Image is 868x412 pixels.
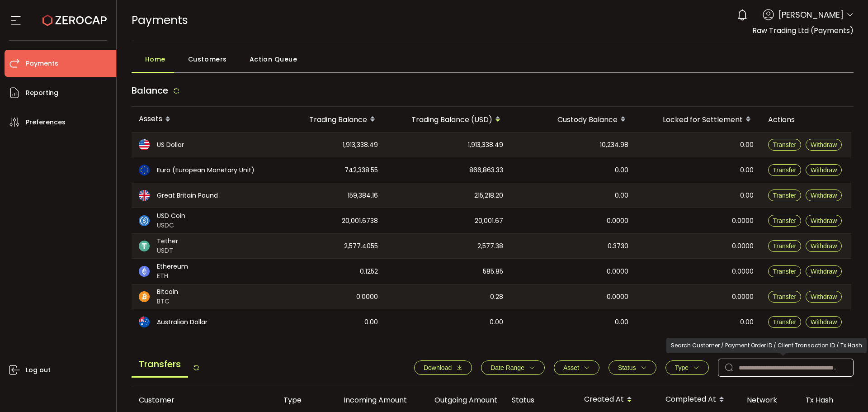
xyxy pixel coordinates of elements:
span: 0.0000 [607,266,628,277]
span: 10,234.98 [600,140,628,150]
span: 742,338.55 [344,165,378,175]
span: Great Britain Pound [157,191,218,200]
button: Transfer [768,316,802,328]
button: Asset [554,360,599,375]
span: 0.00 [740,165,754,175]
span: USD Coin [157,211,185,221]
span: 1,913,338.49 [343,140,378,150]
span: Type [675,364,689,371]
button: Withdraw [806,189,842,201]
span: Withdraw [811,166,837,174]
img: eur_portfolio.svg [139,165,150,175]
img: usdt_portfolio.svg [139,241,150,251]
span: Withdraw [811,293,837,300]
span: 159,384.16 [348,190,378,201]
span: Withdraw [811,217,837,224]
div: Custody Balance [510,112,636,127]
span: 1,913,338.49 [468,140,503,150]
button: Withdraw [806,139,842,151]
span: Ethereum [157,262,188,271]
span: Withdraw [811,318,837,326]
span: Withdraw [811,141,837,148]
span: 0.1252 [360,266,378,277]
span: Australian Dollar [157,317,208,327]
span: 215,218.20 [474,190,503,201]
span: 0.0000 [732,216,754,226]
span: Transfer [773,192,797,199]
button: Transfer [768,240,802,252]
span: Transfer [773,242,797,250]
span: ETH [157,271,188,281]
button: Withdraw [806,291,842,303]
div: Customer [132,395,276,405]
img: btc_portfolio.svg [139,291,150,302]
button: Withdraw [806,316,842,328]
div: Outgoing Amount [414,395,505,405]
span: Bitcoin [157,287,178,297]
span: Transfer [773,217,797,224]
span: Download [424,364,452,371]
span: 2,577.4055 [344,241,378,251]
span: Transfer [773,293,797,300]
span: 20,001.6738 [342,216,378,226]
img: gbp_portfolio.svg [139,190,150,201]
span: Raw Trading Ltd (Payments) [752,25,854,36]
button: Status [609,360,656,375]
span: 0.00 [615,190,628,201]
span: 20,001.67 [475,216,503,226]
img: aud_portfolio.svg [139,317,150,327]
span: Transfer [773,318,797,326]
span: 0.0000 [356,292,378,302]
div: Trading Balance (USD) [385,112,510,127]
button: Type [665,360,709,375]
span: 0.0000 [732,266,754,277]
img: eth_portfolio.svg [139,266,150,277]
span: Log out [26,364,51,377]
span: USDC [157,221,185,230]
span: 0.00 [490,317,503,327]
span: Withdraw [811,268,837,275]
span: Preferences [26,116,66,129]
button: Transfer [768,265,802,277]
span: 0.0000 [732,292,754,302]
div: Completed At [658,392,740,407]
button: Withdraw [806,215,842,227]
span: Status [618,364,636,371]
span: Transfer [773,141,797,148]
button: Date Range [481,360,545,375]
div: Actions [761,114,851,125]
span: 0.00 [615,165,628,175]
span: Date Range [491,364,524,371]
span: 0.00 [364,317,378,327]
button: Transfer [768,164,802,176]
span: 0.3730 [608,241,628,251]
span: [PERSON_NAME] [778,9,844,21]
span: Tether [157,237,178,246]
button: Transfer [768,215,802,227]
div: Assets [132,112,272,127]
span: Home [145,50,165,68]
button: Withdraw [806,240,842,252]
span: US Dollar [157,140,184,150]
div: Search Customer / Payment Order ID / Client Transaction ID / Tx Hash [666,338,867,353]
button: Transfer [768,139,802,151]
div: Locked for Settlement [636,112,761,127]
button: Withdraw [806,164,842,176]
span: 0.00 [740,317,754,327]
span: Payments [26,57,58,70]
button: Transfer [768,189,802,201]
span: Transfer [773,268,797,275]
span: Transfer [773,166,797,174]
span: 0.0000 [607,216,628,226]
span: Customers [188,50,227,68]
span: Balance [132,84,168,97]
button: Download [414,360,472,375]
div: Incoming Amount [324,395,414,405]
div: Chat Widget [823,369,868,412]
span: 0.0000 [732,241,754,251]
span: 0.28 [490,292,503,302]
span: 2,577.38 [477,241,503,251]
span: Withdraw [811,242,837,250]
img: usd_portfolio.svg [139,139,150,150]
img: usdc_portfolio.svg [139,215,150,226]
